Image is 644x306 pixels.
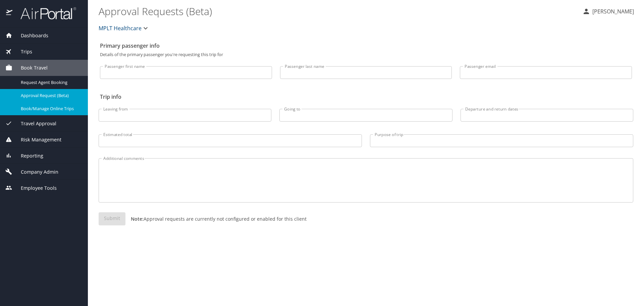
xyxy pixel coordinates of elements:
p: [PERSON_NAME] [590,7,634,15]
h1: Approval Requests (Beta) [99,1,577,21]
span: Risk Management [12,136,61,143]
span: Trips [12,48,32,55]
strong: Note: [131,216,144,222]
img: icon-airportal.png [6,7,13,20]
span: Book Travel [12,64,48,72]
button: [PERSON_NAME] [580,5,637,17]
h2: Primary passenger info [100,40,632,51]
span: Request Agent Booking [21,79,80,86]
p: Details of the primary passenger you're requesting this trip for [100,52,632,57]
img: airportal-logo.png [13,7,76,20]
span: Reporting [12,152,43,160]
span: Company Admin [12,168,58,176]
button: MPLT Healthcare [96,21,152,35]
span: MPLT Healthcare [99,24,142,33]
p: Approval requests are currently not configured or enabled for this client [125,215,307,222]
span: Travel Approval [12,120,56,127]
span: Employee Tools [12,184,57,192]
span: Book/Manage Online Trips [21,105,80,112]
span: Approval Request (Beta) [21,92,80,99]
h2: Trip info [100,91,632,102]
span: Dashboards [12,32,48,39]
